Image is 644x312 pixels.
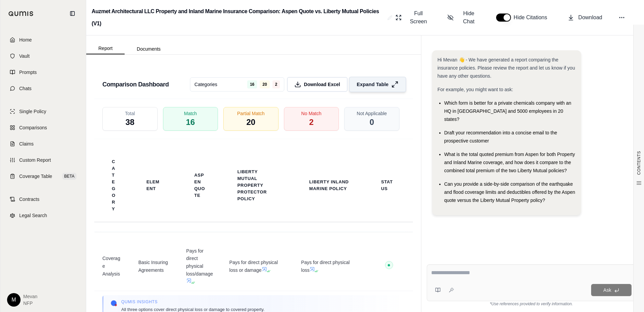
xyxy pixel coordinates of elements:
img: Qumis Logo [8,11,34,16]
h3: Comparison Dashboard [102,78,169,90]
span: BETA [62,173,76,180]
span: Expand Table [357,81,388,88]
span: 38 [125,117,134,128]
span: Vault [19,53,30,59]
span: Download [578,14,602,22]
span: Mevan [23,293,37,300]
button: Hide Chat [445,7,483,28]
button: Ask [591,284,632,296]
a: Home [4,32,82,47]
span: CONTENTS [636,151,642,175]
span: Ask [603,287,611,293]
span: Prompts [19,69,37,76]
button: Report [86,43,125,54]
span: Comparisons [19,124,47,131]
button: Categories16202 [190,77,284,92]
span: Claims [19,140,34,147]
th: Liberty Inland Marine Policy [301,175,357,196]
button: Documents [125,44,173,54]
a: Legal Search [4,208,82,223]
a: Single Policy [4,104,82,119]
span: Single Policy [19,108,46,115]
span: Total [125,110,135,117]
span: Home [19,36,32,43]
span: Partial Match [237,110,265,117]
span: 20 [260,80,269,88]
span: Legal Search [19,212,47,219]
span: Coverage Analysis [102,255,122,278]
a: Claims [4,136,82,151]
button: Expand Table [349,77,406,92]
h2: Auzmet Architectural LLC Property and Inland Marine Insurance Comparison: Aspen Quote vs. Liberty... [92,5,385,30]
span: Pays for direct physical loss [301,259,357,274]
span: Qumis INSIGHTS [121,299,264,305]
div: *Use references provided to verify information. [427,301,636,307]
button: Download [565,11,605,24]
a: Comparisons [4,120,82,135]
span: Full Screen [406,9,431,26]
a: Contracts [4,192,82,207]
span: Categories [194,81,217,88]
button: Collapse sidebar [67,8,78,19]
button: ● [385,261,393,271]
button: Download Excel [287,77,347,92]
span: Hide Citations [514,14,551,22]
a: Prompts [4,65,82,80]
span: Download Excel [304,81,340,88]
span: Match [184,110,197,117]
span: Contracts [19,196,39,203]
span: Chats [19,85,32,92]
span: For example, you might want to ask: [438,87,513,92]
span: Not Applicable [357,110,387,117]
span: 20 [246,117,255,128]
button: Full Screen [393,7,434,28]
span: 2 [309,117,314,128]
span: ● [387,262,391,268]
span: 0 [369,117,374,128]
th: Element [138,175,170,196]
span: Which form is better for a private chemicals company with an HQ in [GEOGRAPHIC_DATA] and 5000 emp... [444,100,571,122]
span: Custom Report [19,157,51,163]
span: What is the total quoted premium from Aspen for both Property and Inland Marine coverage, and how... [444,152,575,173]
span: No Match [301,110,321,117]
span: Basic Insuring Agreements [138,259,170,274]
th: Aspen Quote [186,168,213,203]
span: Hide Chat [458,9,480,26]
a: Chats [4,81,82,96]
span: 2 [272,80,280,88]
span: Draft your recommendation into a concise email to the prospective customer [444,130,557,144]
span: 16 [186,117,195,128]
span: Pays for direct physical loss or damage [229,259,285,274]
span: NFP [23,300,37,307]
th: Liberty Mutual Property Protector Policy [229,164,285,206]
img: Qumis [110,300,117,307]
th: Status [373,175,402,196]
span: Coverage Table [19,173,52,180]
span: Hi Mevan 👋 - We have generated a report comparing the insurance policies. Please review the repor... [438,57,575,79]
a: Vault [4,49,82,63]
span: Pays for direct physical loss/damage [186,247,213,286]
span: Can you provide a side-by-side comparison of the earthquake and flood coverage limits and deducti... [444,181,575,203]
a: Custom Report [4,153,82,167]
a: Coverage TableBETA [4,169,82,184]
div: M [7,293,21,307]
th: Category [104,154,124,216]
span: 16 [247,80,257,88]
